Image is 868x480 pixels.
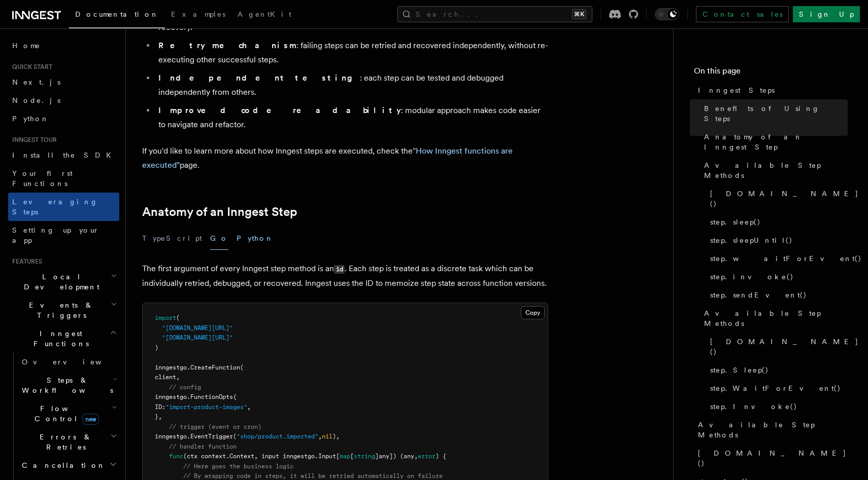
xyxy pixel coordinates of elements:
span: nil [322,433,332,440]
a: step.sleepUntil() [706,231,848,249]
button: Go [210,227,228,250]
span: Examples [171,10,225,18]
span: // trigger (event or cron) [169,423,261,430]
a: step.Sleep() [706,361,848,379]
li: : failing steps can be retried and recovered independently, without re-executing other successful... [155,39,548,67]
span: ), [332,433,340,440]
span: string [354,453,375,460]
span: ) { [436,453,446,460]
button: Copy [521,306,545,319]
a: Sign Up [793,6,860,22]
span: Your first Functions [12,169,73,188]
span: Steps & Workflows [18,375,113,395]
a: Inngest Steps [694,81,848,99]
span: CreateFunction [190,364,240,371]
span: }, [155,413,162,420]
span: func [169,453,183,460]
span: new [82,414,99,425]
span: inngestgo. [155,364,190,371]
span: Cancellation [18,460,106,470]
span: [ [350,453,354,460]
a: step.invoke() [706,268,848,286]
a: Node.js [8,91,119,109]
span: , [318,433,322,440]
a: step.sleep() [706,213,848,231]
span: Overview [22,358,126,366]
a: Overview [18,353,119,371]
span: [DOMAIN_NAME]() [710,337,859,357]
span: "import-product-images" [165,403,247,411]
a: Documentation [69,3,165,28]
h4: On this page [694,65,848,81]
span: Events & Triggers [8,300,111,320]
span: ( [233,433,237,440]
li: : each step can be tested and debugged independently from others. [155,71,548,99]
span: step.sendEvent() [710,290,807,300]
kbd: ⌘K [572,9,586,19]
a: step.sendEvent() [706,286,848,304]
span: "[DOMAIN_NAME][URL]" [162,334,233,341]
a: Leveraging Steps [8,193,119,221]
a: Available Step Methods [700,156,848,184]
button: TypeScript [142,227,202,250]
button: Toggle dark mode [655,8,679,20]
span: error [418,453,436,460]
button: Inngest Functions [8,324,119,353]
span: Flow Control [18,403,112,424]
a: Next.js [8,73,119,91]
span: ( [176,314,180,321]
span: step.Invoke() [710,401,797,412]
span: // config [169,384,201,391]
span: // By wrapping code in steps, it will be retried automatically on failure [183,472,443,479]
span: // Here goes the business logic [183,463,293,470]
span: Setting up your app [12,226,99,244]
span: EventTrigger [190,433,233,440]
span: Home [12,41,41,51]
button: Cancellation [18,456,119,474]
span: Inngest Functions [8,328,110,349]
a: [DOMAIN_NAME]() [706,333,848,361]
span: import [155,314,176,321]
strong: Retry mechanism [158,41,296,50]
span: AgentKit [238,10,291,18]
span: Errors & Retries [18,432,110,452]
span: step.Sleep() [710,365,769,375]
button: Errors & Retries [18,428,119,456]
button: Python [237,227,274,250]
span: step.WaitForEvent() [710,383,841,393]
a: Python [8,109,119,128]
span: Leveraging Steps [12,198,98,216]
button: Local Development [8,268,119,296]
span: step.sleep() [710,217,761,227]
button: Search...⌘K [397,6,592,22]
span: step.waitForEvent() [710,253,862,264]
button: Flow Controlnew [18,399,119,428]
button: Events & Triggers [8,296,119,324]
span: Inngest tour [8,136,57,144]
span: client, [155,374,180,381]
strong: Improved code readability [158,105,401,115]
a: Benefits of Using Steps [700,99,848,128]
span: Available Step Methods [698,420,848,440]
span: step.invoke() [710,272,794,282]
button: Steps & Workflows [18,371,119,399]
a: Your first Functions [8,164,119,193]
a: step.Invoke() [706,397,848,416]
span: Install the SDK [12,151,117,159]
span: [DOMAIN_NAME]() [698,448,848,468]
p: The first argument of every Inngest step method is an . Each step is treated as a discrete task w... [142,262,548,290]
span: // handler function [169,443,237,450]
a: step.WaitForEvent() [706,379,848,397]
span: [DOMAIN_NAME]() [710,189,859,209]
span: Inngest Steps [698,85,775,95]
span: Node.js [12,96,60,104]
span: Documentation [75,10,159,18]
a: [DOMAIN_NAME]() [694,444,848,472]
span: inngestgo.FunctionOpts{ [155,393,237,400]
span: ]any]) (any, [375,453,418,460]
a: Available Step Methods [694,416,848,444]
span: ID: [155,403,165,411]
span: Available Step Methods [704,160,848,180]
span: Available Step Methods [704,308,848,328]
span: ( [240,364,244,371]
